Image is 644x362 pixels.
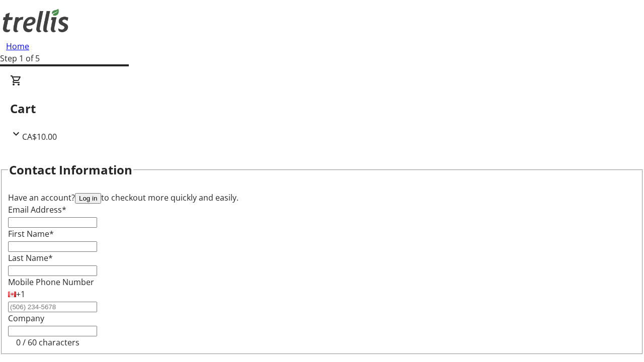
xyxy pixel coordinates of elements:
span: CA$10.00 [22,131,57,142]
label: Email Address* [8,204,66,215]
div: CartCA$10.00 [10,74,634,143]
label: Last Name* [8,252,53,263]
label: Mobile Phone Number [8,277,94,288]
h2: Contact Information [9,161,132,179]
input: (506) 234-5678 [8,302,97,312]
div: Have an account? to checkout more quickly and easily. [8,192,636,204]
button: Log in [75,193,101,204]
label: Company [8,313,44,324]
h2: Cart [10,100,634,118]
tr-character-limit: 0 / 60 characters [16,337,79,348]
label: First Name* [8,228,54,239]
